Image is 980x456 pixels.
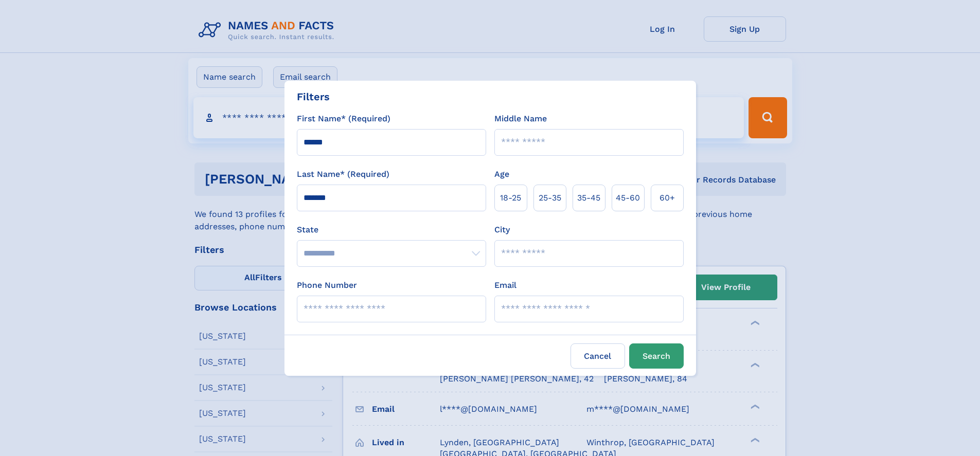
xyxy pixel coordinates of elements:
[494,224,510,236] label: City
[616,192,640,204] span: 45‑60
[494,168,509,180] label: Age
[539,192,561,204] span: 25‑35
[660,192,675,204] span: 60+
[571,343,625,369] label: Cancel
[297,224,486,236] label: State
[500,192,521,204] span: 18‑25
[494,279,516,291] label: Email
[297,113,390,125] label: First Name* (Required)
[297,168,389,180] label: Last Name* (Required)
[297,89,330,104] div: Filters
[297,279,357,291] label: Phone Number
[577,192,600,204] span: 35‑45
[629,343,684,369] button: Search
[494,113,547,125] label: Middle Name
